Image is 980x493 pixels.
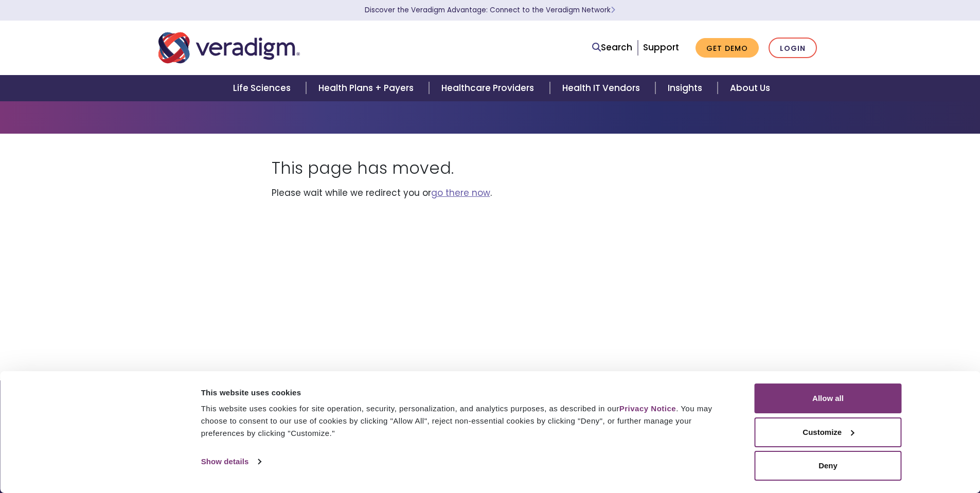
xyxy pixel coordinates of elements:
[655,75,718,101] a: Insights
[431,187,490,199] a: go there now
[365,5,615,15] a: Discover the Veradigm Advantage: Connect to the Veradigm NetworkLearn More
[429,75,549,101] a: Healthcare Providers
[592,41,632,54] a: Search
[272,158,709,178] h1: This page has moved.
[619,404,676,413] a: Privacy Notice
[272,186,709,200] p: Please wait while we redirect you or .
[201,403,732,440] div: This website uses cookies for site operation, security, personalization, and analytics purposes, ...
[696,38,759,58] a: Get Demo
[201,387,732,399] div: This website uses cookies
[306,75,429,101] a: Health Plans + Payers
[755,417,902,447] button: Customize
[201,454,261,469] a: Show details
[611,5,615,15] span: Learn More
[718,75,782,101] a: About Us
[550,75,655,101] a: Health IT Vendors
[769,38,817,59] a: Login
[755,451,902,481] button: Deny
[221,75,306,101] a: Life Sciences
[158,31,300,65] img: Veradigm logo
[755,384,902,413] button: Allow all
[643,41,679,53] a: Support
